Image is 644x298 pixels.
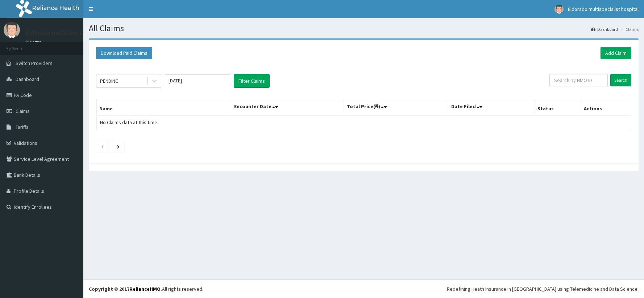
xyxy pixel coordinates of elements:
a: Add Claim [601,47,631,59]
span: No Claims data at this time. [100,119,158,126]
a: Next page [117,143,120,150]
a: Previous page [101,143,104,150]
input: Search by HMO ID [549,74,608,86]
strong: Copyright © 2017 . [89,286,162,292]
img: User Image [4,22,20,38]
a: Online [25,40,43,45]
button: Filter Claims [234,74,270,88]
div: PENDING [100,77,119,85]
button: Download Paid Claims [96,47,152,59]
a: RelianceHMO [129,286,161,292]
span: Tariffs [16,124,29,130]
th: Encounter Date [231,99,344,116]
span: Switch Providers [16,60,53,66]
div: Redefining Heath Insurance in [GEOGRAPHIC_DATA] using Telemedicine and Data Science! [447,285,639,293]
th: Name [96,99,231,116]
input: Select Month and Year [165,74,230,87]
th: Total Price(₦) [344,99,448,116]
li: Claims [619,26,639,32]
th: Date Filed [448,99,534,116]
footer: All rights reserved. [83,279,644,298]
th: Actions [581,99,631,116]
th: Status [534,99,581,116]
h1: All Claims [89,24,639,33]
input: Search [610,74,631,86]
span: Claims [16,108,30,114]
a: Dashboard [591,26,618,32]
img: User Image [554,5,564,14]
span: Eldorado multispecialist hospital [568,6,639,12]
span: Dashboard [16,76,39,82]
p: Eldorado multispecialist hospital [25,29,118,36]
